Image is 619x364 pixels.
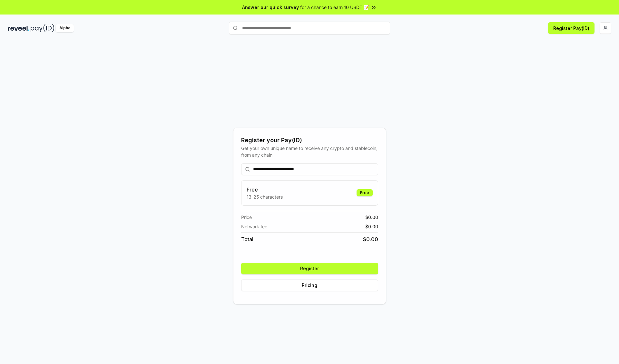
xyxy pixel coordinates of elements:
[357,189,373,196] div: Free
[241,145,378,158] div: Get your own unique name to receive any crypto and stablecoin, from any chain
[363,235,378,243] span: $ 0.00
[300,4,369,11] span: for a chance to earn 10 USDT 📝
[247,193,283,200] p: 13-25 characters
[548,22,594,34] button: Register Pay(ID)
[247,186,283,193] h3: Free
[241,223,267,230] span: Network fee
[241,280,378,291] button: Pricing
[365,214,378,221] span: $ 0.00
[56,24,74,32] div: Alpha
[242,4,299,11] span: Answer our quick survey
[365,223,378,230] span: $ 0.00
[8,24,29,32] img: reveel_dark
[241,263,378,274] button: Register
[31,24,54,32] img: pay_id
[241,235,253,243] span: Total
[241,214,252,221] span: Price
[241,136,378,145] div: Register your Pay(ID)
